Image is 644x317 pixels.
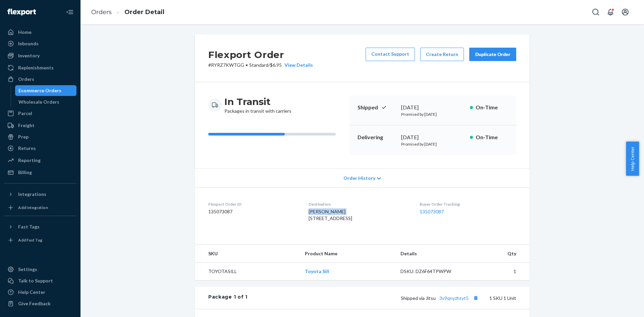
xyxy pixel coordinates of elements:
th: SKU [195,245,300,263]
div: Wholesale Orders [18,99,59,105]
a: Wholesale Orders [15,97,77,107]
div: Reporting [18,157,41,164]
th: Qty [469,245,530,263]
div: Billing [18,169,32,176]
div: Add Integration [18,205,48,210]
div: Integrations [18,191,46,198]
button: Fast Tags [4,221,76,232]
div: Parcel [18,110,32,117]
a: Inbounds [4,38,76,49]
a: Parcel [4,108,76,119]
div: [DATE] [401,104,465,111]
span: • [246,62,248,68]
div: Fast Tags [18,223,40,230]
a: Prep [4,131,76,142]
span: [PERSON_NAME] [STREET_ADDRESS] [309,209,352,221]
img: Flexport logo [7,9,36,15]
a: Add Integration [4,202,76,213]
a: Billing [4,167,76,178]
h2: Flexport Order [208,48,313,62]
dt: Destination [309,201,409,207]
div: Replenishments [18,64,54,71]
span: Order History [343,175,375,181]
div: Help Center [18,289,45,296]
button: Give Feedback [4,298,76,309]
ol: breadcrumbs [86,2,170,22]
div: Prep [18,134,29,140]
a: Ecommerce Orders [15,85,77,96]
a: Orders [4,74,76,85]
dt: Flexport Order ID [208,201,298,207]
div: Returns [18,145,36,152]
div: Home [18,29,32,36]
p: Shipped [358,104,396,111]
dt: Buyer Order Tracking [420,201,516,207]
a: Returns [4,143,76,154]
td: 1 [469,263,530,280]
button: Create Return [420,48,464,61]
button: View Details [282,62,313,68]
th: Details [395,245,469,263]
div: 1 SKU 1 Unit [248,294,516,302]
p: Promised by [DATE] [401,141,465,147]
button: Help Center [626,142,639,176]
p: Promised by [DATE] [401,111,465,117]
div: Package 1 of 1 [208,294,248,302]
div: [DATE] [401,134,465,141]
button: Open Search Box [589,5,602,19]
button: Open account menu [619,5,632,19]
a: Talk to Support [4,275,76,286]
a: 135073087 [420,209,444,214]
div: Add Fast Tag [18,237,42,243]
a: Freight [4,120,76,131]
a: Contact Support [366,48,415,61]
button: Duplicate Order [469,48,516,61]
th: Product Name [300,245,395,263]
span: Shipped via Jitsu [401,295,480,301]
div: Give Feedback [18,300,51,307]
div: Ecommerce Orders [18,87,61,94]
a: Settings [4,264,76,275]
a: Help Center [4,287,76,298]
a: Replenishments [4,62,76,73]
button: Integrations [4,189,76,200]
a: Home [4,27,76,38]
div: Settings [18,266,37,273]
dd: 135073087 [208,208,298,215]
h3: In Transit [224,96,291,108]
div: Inbounds [18,40,39,47]
div: Packages in transit with carriers [224,96,291,114]
div: Talk to Support [18,277,53,284]
a: 3v9qnyzhtyt5 [439,295,469,301]
div: Freight [18,122,35,129]
a: Order Detail [124,8,164,16]
a: Reporting [4,155,76,166]
a: Toyota Sill [305,268,329,274]
a: Inventory [4,50,76,61]
p: On-Time [476,104,508,111]
span: Standard [249,62,268,68]
button: Open notifications [604,5,617,19]
div: Duplicate Order [475,51,511,58]
div: Orders [18,76,34,83]
button: Copy tracking number [471,294,480,302]
td: TOYOTASILL [195,263,300,280]
div: Inventory [18,52,40,59]
a: Orders [91,8,112,16]
p: # RYRZ7KWTGG / $6.95 [208,62,313,68]
p: Delivering [358,134,396,141]
div: DSKU: DZ6F64TPWPW [400,268,464,275]
p: On-Time [476,134,508,141]
a: Add Fast Tag [4,235,76,246]
button: Close Navigation [63,5,76,19]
